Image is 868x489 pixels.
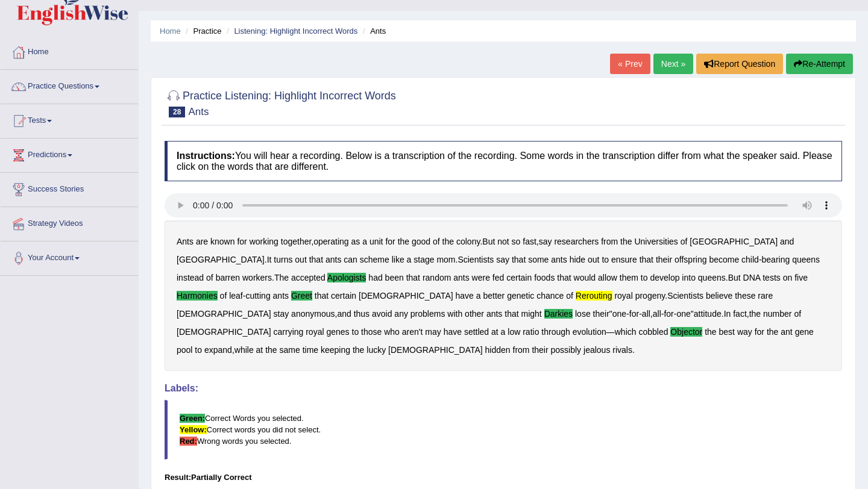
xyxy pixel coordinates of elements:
[536,291,564,301] b: chance
[612,309,626,319] b: one
[180,425,207,434] b: Yellow:
[528,255,549,264] b: some
[398,237,409,246] b: the
[1,104,138,134] a: Tests
[620,237,632,246] b: the
[256,345,263,355] b: at
[331,291,356,301] b: certain
[177,273,204,282] b: instead
[675,255,706,264] b: offspring
[544,309,573,319] b: darkies
[433,237,440,246] b: of
[250,237,278,246] b: working
[384,327,400,337] b: who
[1,36,138,66] a: Home
[539,237,552,246] b: say
[196,237,208,246] b: are
[501,327,506,337] b: a
[414,255,434,264] b: stage
[242,273,272,282] b: workers
[641,273,648,282] b: to
[274,327,304,337] b: carrying
[177,237,193,246] b: Ants
[180,437,197,446] b: Red:
[1,241,138,272] a: Your Account
[291,309,335,319] b: anonymous
[762,255,790,264] b: bearing
[237,237,247,246] b: for
[485,345,511,355] b: hidden
[344,255,357,264] b: can
[291,273,325,282] b: accepted
[306,327,324,337] b: royal
[512,237,521,246] b: so
[554,237,599,246] b: researchers
[698,273,726,282] b: queens
[274,273,289,282] b: The
[295,255,306,264] b: out
[177,345,192,355] b: pool
[573,327,606,337] b: evolution
[653,54,693,74] a: Next »
[566,291,573,301] b: of
[640,255,653,264] b: that
[265,345,277,355] b: the
[505,309,518,319] b: that
[183,25,221,37] li: Practice
[370,237,383,246] b: unit
[733,309,747,319] b: fact
[615,327,637,337] b: which
[361,327,382,337] b: those
[735,291,755,301] b: these
[245,291,270,301] b: cutting
[353,345,364,355] b: the
[635,291,665,301] b: progeny
[749,309,761,319] b: the
[706,291,732,301] b: believe
[177,291,218,301] b: harmonies
[160,26,181,36] a: Home
[354,309,370,319] b: thus
[491,327,498,337] b: at
[676,309,690,319] b: one
[670,327,702,337] b: objector
[337,309,351,319] b: and
[204,345,232,355] b: expand
[321,345,350,355] b: keeping
[447,309,462,319] b: with
[165,472,842,483] div: Result:
[206,273,213,282] b: of
[781,327,792,337] b: ant
[794,309,801,319] b: of
[234,26,357,36] a: Listening: Highlight Incorrect Words
[388,345,483,355] b: [DEMOGRAPHIC_DATA]
[366,345,386,355] b: lucky
[472,273,490,282] b: were
[425,327,441,337] b: may
[570,255,585,264] b: hide
[728,273,741,282] b: But
[385,273,404,282] b: been
[165,141,842,181] h4: You will hear a recording. Below is a transcription of the recording. Some words in the transcrip...
[507,291,534,301] b: genetic
[551,255,567,264] b: ants
[650,273,679,282] b: develop
[737,327,752,337] b: way
[351,237,360,246] b: as
[407,255,412,264] b: a
[601,237,618,246] b: from
[696,54,783,74] button: Report Question
[593,309,609,319] b: their
[267,255,272,264] b: It
[169,107,185,117] span: 28
[758,291,773,301] b: rare
[423,273,451,282] b: random
[1,207,138,237] a: Strategy Videos
[410,309,445,319] b: problems
[165,220,842,371] div: , . , . . - . . - . , " - - , - - " . , — , .
[614,291,632,301] b: royal
[741,255,759,264] b: child
[177,327,271,337] b: [DEMOGRAPHIC_DATA]
[1,70,138,100] a: Practice Questions
[368,273,382,282] b: had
